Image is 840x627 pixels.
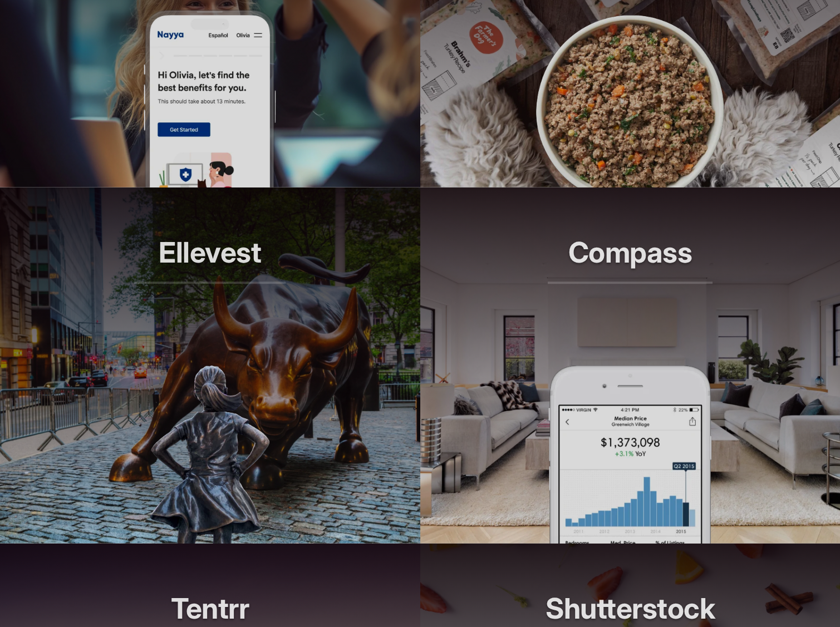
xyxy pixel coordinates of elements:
[548,236,713,284] h2: Compass
[530,9,730,187] img: adonis work sample
[150,366,269,544] img: ellevest work sample
[548,366,711,544] img: compass work sample
[143,9,277,187] img: adonis work sample
[134,236,286,284] h2: Ellevest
